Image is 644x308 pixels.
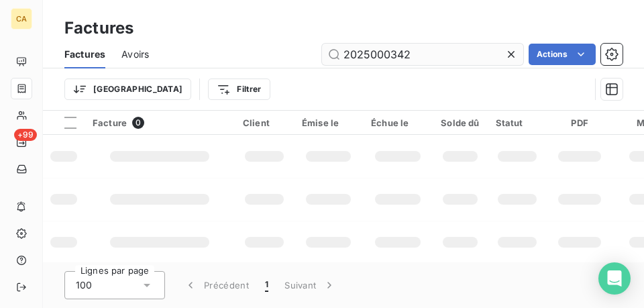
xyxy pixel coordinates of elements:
div: PDF [555,117,604,128]
button: Précédent [176,271,257,299]
span: Facture [93,117,127,128]
div: Échue le [371,117,425,128]
div: Client [243,117,286,128]
button: Suivant [276,271,344,299]
span: 1 [265,278,268,292]
button: Actions [529,44,596,65]
span: Factures [64,48,105,61]
input: Rechercher [322,44,523,65]
h3: Factures [64,16,133,40]
button: Filtrer [208,79,270,100]
div: CA [11,8,32,30]
div: Open Intercom Messenger [598,262,631,295]
span: +99 [14,129,37,141]
div: Solde dû [441,117,479,128]
span: Avoirs [121,48,149,61]
button: [GEOGRAPHIC_DATA] [64,79,191,100]
span: 100 [76,278,92,292]
span: 0 [132,117,144,129]
button: 1 [257,271,276,299]
div: Statut [496,117,539,128]
div: Émise le [302,117,355,128]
